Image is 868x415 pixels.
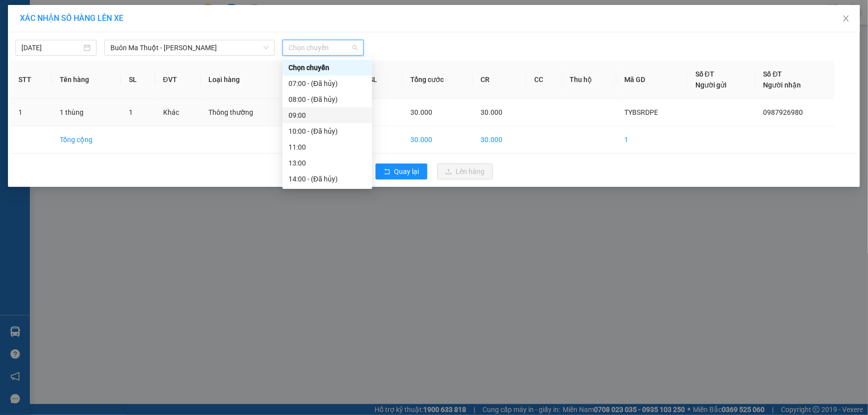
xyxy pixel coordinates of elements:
[263,45,269,51] span: down
[289,158,366,168] div: 13:00
[832,5,860,33] button: Close
[289,62,366,73] div: Chọn chuyến
[52,61,121,99] th: Tên hàng
[121,61,155,99] th: SL
[624,108,658,116] span: TYBSRDPE
[155,61,200,99] th: ĐVT
[200,99,287,126] td: Thông thường
[764,70,782,78] span: Số ĐT
[402,61,473,99] th: Tổng cước
[21,42,82,53] input: 13/09/2025
[52,99,121,126] td: 1 thùng
[52,126,121,154] td: Tổng cộng
[289,173,366,184] div: 14:00 - (Đã hủy)
[562,61,617,99] th: Thu hộ
[289,40,358,55] span: Chọn chuyến
[394,166,419,177] span: Quay lại
[10,99,52,126] td: 1
[376,164,427,179] button: rollbackQuay lại
[473,126,526,154] td: 30.000
[289,78,366,89] div: 07:00 - (Đã hủy)
[481,108,502,116] span: 30.000
[473,61,526,99] th: CR
[289,126,366,137] div: 10:00 - (Đã hủy)
[155,99,200,126] td: Khác
[402,126,473,154] td: 30.000
[289,94,366,105] div: 08:00 - (Đã hủy)
[384,168,390,176] span: rollback
[129,108,133,116] span: 1
[616,126,687,154] td: 1
[344,61,402,99] th: Tổng SL
[289,142,366,153] div: 11:00
[616,61,687,99] th: Mã GD
[764,81,801,89] span: Người nhận
[842,14,850,22] span: close
[764,108,803,116] span: 0987926980
[10,61,52,99] th: STT
[289,110,366,121] div: 09:00
[695,81,727,89] span: Người gửi
[695,70,714,78] span: Số ĐT
[283,60,372,76] div: Chọn chuyến
[200,61,287,99] th: Loại hàng
[344,126,402,154] td: 1
[526,61,562,99] th: CC
[20,13,123,23] span: XÁC NHẬN SỐ HÀNG LÊN XE
[437,164,493,179] button: uploadLên hàng
[410,108,432,116] span: 30.000
[110,40,269,55] span: Buôn Ma Thuột - Đak Mil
